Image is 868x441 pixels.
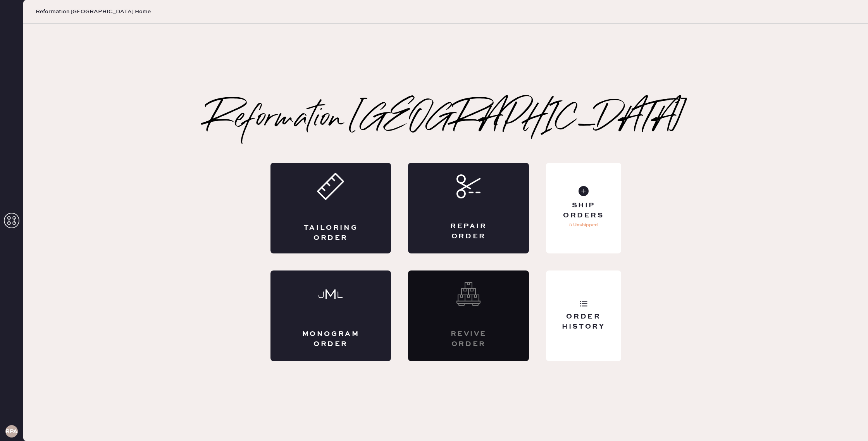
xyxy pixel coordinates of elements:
div: Ship Orders [552,201,615,220]
span: Reformation [GEOGRAPHIC_DATA] Home [36,8,151,16]
div: Interested? Contact us at care@hemster.co [408,270,529,361]
h3: RPAA [5,429,18,434]
div: Monogram Order [301,329,360,349]
div: Repair Order [439,222,498,241]
div: Order History [552,312,615,331]
p: 3 Unshipped [569,220,598,230]
iframe: Front Chat [831,406,865,439]
h2: Reformation [GEOGRAPHIC_DATA] [206,104,685,135]
div: Revive order [439,329,498,349]
div: Tailoring Order [301,223,360,243]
